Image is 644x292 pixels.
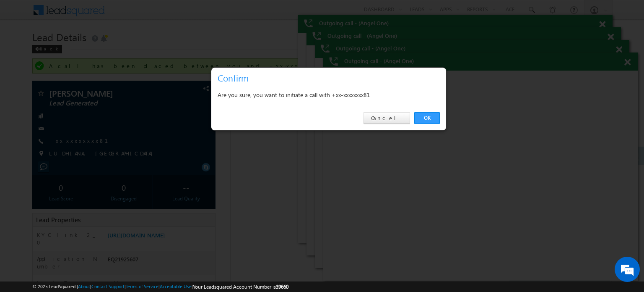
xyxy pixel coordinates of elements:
[218,71,443,85] h3: Confirm
[414,112,440,124] a: OK
[193,284,288,290] span: Your Leadsquared Account Number is
[126,284,158,289] a: Terms of Service
[78,284,90,289] a: About
[91,284,125,289] a: Contact Support
[276,284,288,290] span: 39660
[32,283,288,291] span: © 2025 LeadSquared | | | | |
[160,284,192,289] a: Acceptable Use
[218,89,440,100] div: Are you sure, you want to initiate a call with +xx-xxxxxxxx81
[364,112,410,124] a: Cancel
